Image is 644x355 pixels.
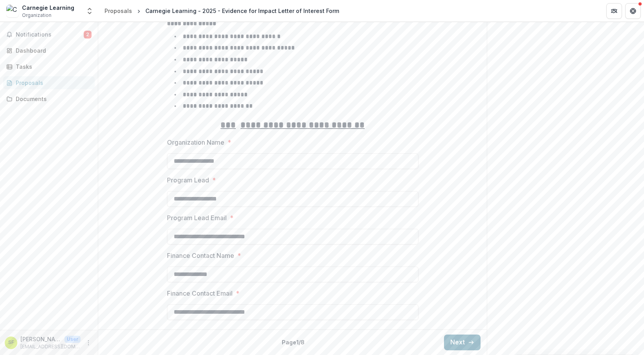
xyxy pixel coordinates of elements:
div: Proposals [105,7,132,15]
button: Get Help [625,3,641,19]
div: Stephen Fancsali [8,340,14,345]
a: Proposals [101,5,135,17]
p: [EMAIL_ADDRESS][DOMAIN_NAME] [20,343,81,350]
div: Documents [16,95,88,103]
div: Tasks [16,63,88,71]
div: Dashboard [16,46,88,55]
nav: breadcrumb [101,5,342,17]
p: Program Lead [167,175,209,185]
div: Carnegie Learning [22,4,74,12]
p: Program Lead Email [167,213,227,223]
img: Carnegie Learning [6,5,19,17]
button: Open entity switcher [84,3,95,19]
span: Notifications [16,31,84,38]
p: [PERSON_NAME] [20,335,61,343]
p: User [64,336,81,343]
button: Partners [606,3,622,19]
button: Next [444,335,481,350]
p: Page 1 / 8 [282,338,305,346]
button: More [84,338,93,348]
span: Organization [22,12,51,19]
a: Documents [3,92,95,105]
span: 2 [84,31,92,39]
p: Organization Name [167,138,224,147]
button: Notifications2 [3,28,95,41]
p: Finance Contact Name [167,251,234,260]
a: Proposals [3,76,95,89]
div: Proposals [16,79,88,87]
div: Carnegie Learning - 2025 - Evidence for Impact Letter of Interest Form [145,7,339,15]
p: Finance Contact Email [167,289,233,298]
a: Tasks [3,60,95,73]
a: Dashboard [3,44,95,57]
